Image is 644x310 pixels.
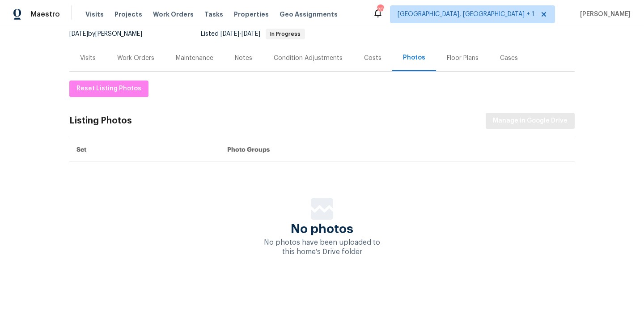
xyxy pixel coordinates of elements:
[80,54,96,63] div: Visits
[85,10,104,19] span: Visits
[486,113,575,129] button: Manage in Google Drive
[69,81,148,97] button: Reset Listing Photos
[398,10,534,19] span: [GEOGRAPHIC_DATA], [GEOGRAPHIC_DATA] + 1
[153,10,194,19] span: Work Orders
[69,31,88,37] span: [DATE]
[30,10,60,19] span: Maestro
[69,116,132,125] div: Listing Photos
[241,31,260,37] span: [DATE]
[204,11,223,17] span: Tasks
[267,31,304,37] span: In Progress
[280,10,338,19] span: Geo Assignments
[117,54,154,63] div: Work Orders
[234,10,269,19] span: Properties
[576,10,631,19] span: [PERSON_NAME]
[403,53,425,62] div: Photos
[447,54,479,63] div: Floor Plans
[377,5,383,14] div: 20
[220,138,575,162] th: Photo Groups
[291,225,353,234] span: No photos
[264,239,380,255] span: No photos have been uploaded to this home's Drive folder
[235,54,252,63] div: Notes
[500,54,518,63] div: Cases
[220,31,260,37] span: -
[364,54,381,63] div: Costs
[114,10,142,19] span: Projects
[176,54,213,63] div: Maintenance
[201,31,305,37] span: Listed
[76,83,141,94] span: Reset Listing Photos
[69,138,220,162] th: Set
[69,29,153,39] div: by [PERSON_NAME]
[493,115,568,127] span: Manage in Google Drive
[274,54,343,63] div: Condition Adjustments
[220,31,239,37] span: [DATE]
